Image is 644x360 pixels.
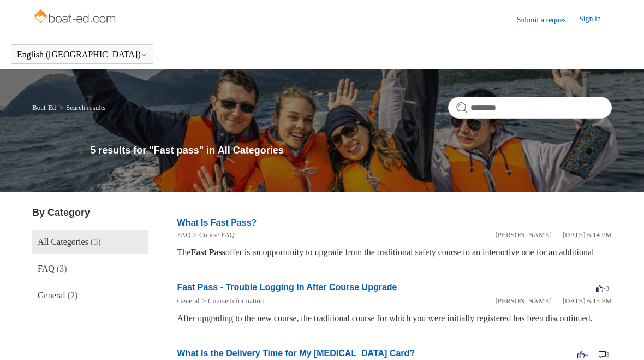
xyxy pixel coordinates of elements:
h1: 5 results for "Fast pass" in All Categories [90,143,612,158]
time: 01/05/2024, 18:14 [563,231,612,239]
span: -3 [596,284,609,292]
input: Search [448,97,612,119]
li: Course FAQ [191,229,235,240]
li: Boat-Ed [32,103,58,111]
a: General (2) [32,284,148,308]
div: Live chat [607,323,636,352]
a: Submit a request [517,14,579,26]
li: [PERSON_NAME] [495,229,551,240]
span: FAQ [38,264,55,273]
div: The offer is an opportunity to upgrade from the traditional safety course to an interactive one f... [177,246,612,259]
span: 3 [599,350,610,358]
a: What Is the Delivery Time for My [MEDICAL_DATA] Card? [177,349,415,358]
a: FAQ [177,231,191,239]
span: All Categories [38,237,88,246]
li: [PERSON_NAME] [495,296,551,306]
a: All Categories (5) [32,230,148,254]
a: Sign in [579,13,612,26]
div: After upgrading to the new course, the traditional course for which you were initially registered... [177,312,612,325]
li: Course Information [200,296,264,306]
button: English ([GEOGRAPHIC_DATA]) [17,50,147,60]
span: General [38,291,65,300]
span: (2) [68,291,78,300]
li: General [177,296,200,306]
li: Search results [58,103,106,111]
a: Course FAQ [199,231,235,239]
a: What Is Fast Pass? [177,218,257,227]
a: FAQ (3) [32,257,148,281]
time: 01/05/2024, 18:15 [563,297,612,305]
span: 4 [577,350,588,358]
a: Boat-Ed [32,103,56,111]
img: Boat-Ed Help Center home page [32,7,119,28]
em: Fast Pass [190,247,225,257]
h3: By Category [32,205,148,220]
a: Fast Pass - Trouble Logging In After Course Upgrade [177,282,397,292]
a: Course Information [208,297,264,305]
span: (3) [57,264,67,273]
a: General [177,297,200,305]
span: (5) [91,237,101,246]
li: FAQ [177,229,191,240]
